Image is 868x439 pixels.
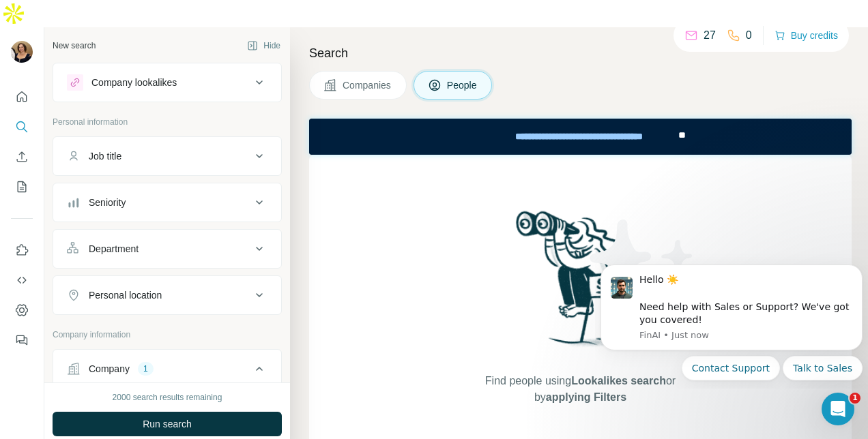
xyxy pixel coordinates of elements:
[343,78,392,92] span: Companies
[53,412,282,436] button: Run search
[309,119,852,155] iframe: Banner
[11,298,33,322] button: Dashboard
[11,268,33,292] button: Use Surfe API
[53,279,281,312] button: Personal location
[53,352,281,391] button: Company1
[746,27,752,44] p: 0
[11,115,33,139] button: Search
[581,209,704,332] img: Surfe Illustration - Stars
[775,26,838,45] button: Buy credits
[53,140,281,172] button: Job title
[89,288,162,302] div: Personal location
[53,232,281,265] button: Department
[53,116,282,128] p: Personal information
[138,363,154,375] div: 1
[53,40,96,52] div: New search
[11,41,33,63] img: Avatar
[11,238,33,262] button: Use Surfe on LinkedIn
[91,76,177,89] div: Company lookalikes
[89,196,126,209] div: Seniority
[850,393,860,404] span: 1
[11,328,33,352] button: Feedback
[89,362,130,376] div: Company
[89,242,139,256] div: Department
[113,391,222,404] div: 2000 search results remaining
[11,175,33,199] button: My lists
[237,35,290,56] button: Hide
[89,149,121,163] div: Job title
[53,66,281,99] button: Company lookalikes
[11,145,33,169] button: Enrich CSV
[143,417,192,431] span: Run search
[53,186,281,219] button: Seniority
[11,85,33,109] button: Quick start
[471,373,689,406] span: Find people using or by
[53,329,282,341] p: Company information
[546,391,626,403] span: applying Filters
[822,393,854,425] iframe: Intercom live chat
[571,375,666,387] span: Lookalikes search
[510,207,652,359] img: Surfe Illustration - Woman searching with binoculars
[309,44,852,63] h4: Search
[595,254,868,389] iframe: Intercom notifications message
[447,78,478,92] span: People
[704,27,716,44] p: 27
